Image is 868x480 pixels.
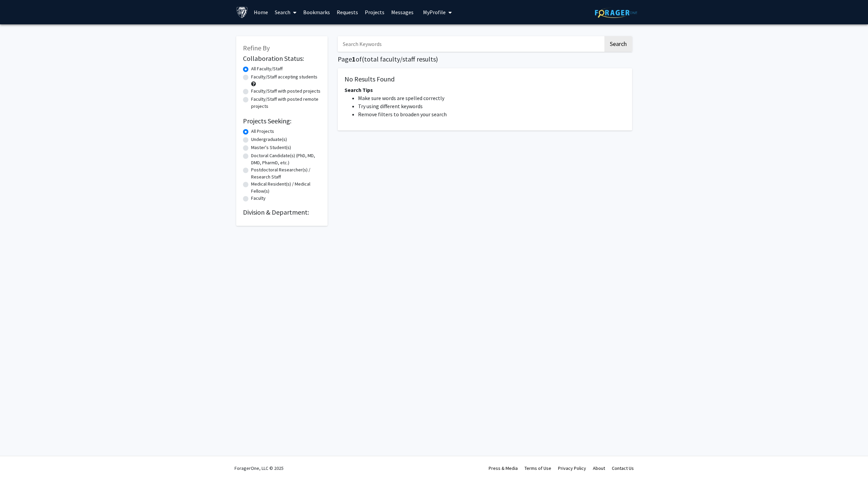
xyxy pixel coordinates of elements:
a: Press & Media [489,465,518,471]
a: Home [250,0,271,24]
h1: Page of ( total faculty/staff results) [338,55,632,63]
span: Search Tips [344,87,373,93]
button: Search [604,36,632,52]
a: Messages [388,0,417,24]
label: Faculty/Staff with posted remote projects [251,96,321,110]
h5: No Results Found [344,75,625,83]
a: Terms of Use [525,465,551,471]
span: Refine By [243,44,270,52]
label: Faculty/Staff accepting students [251,73,317,80]
a: Bookmarks [300,0,333,24]
a: About [593,465,605,471]
li: Remove filters to broaden your search [358,110,625,118]
li: Try using different keywords [358,102,625,110]
label: Faculty [251,195,266,202]
div: ForagerOne, LLC © 2025 [235,456,284,480]
h2: Projects Seeking: [243,117,321,125]
nav: Page navigation [338,137,632,153]
span: My Profile [423,9,446,16]
label: Faculty/Staff with posted projects [251,88,320,95]
a: Requests [333,0,361,24]
a: Contact Us [612,465,634,471]
a: Privacy Policy [558,465,586,471]
label: All Faculty/Staff [251,65,283,72]
h2: Collaboration Status: [243,54,321,63]
label: Undergraduate(s) [251,136,287,143]
label: Postdoctoral Researcher(s) / Research Staff [251,166,321,181]
img: Johns Hopkins University Logo [236,6,248,18]
label: Medical Resident(s) / Medical Fellow(s) [251,181,321,195]
input: Search Keywords [338,36,603,52]
h2: Division & Department: [243,208,321,216]
li: Make sure words are spelled correctly [358,94,625,102]
a: Search [271,0,300,24]
span: 1 [352,55,356,63]
img: ForagerOne Logo [595,7,637,18]
label: Master's Student(s) [251,144,291,151]
label: Doctoral Candidate(s) (PhD, MD, DMD, PharmD, etc.) [251,152,321,166]
label: All Projects [251,128,274,135]
a: Projects [361,0,388,24]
